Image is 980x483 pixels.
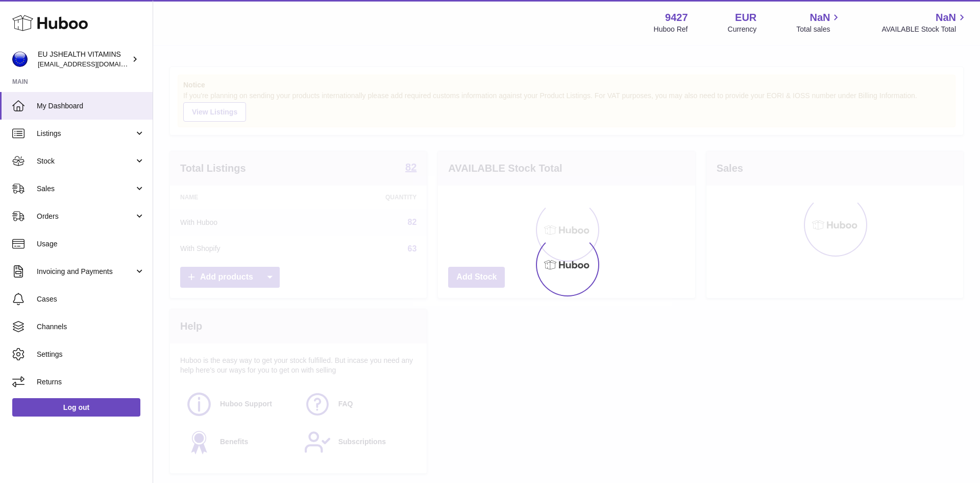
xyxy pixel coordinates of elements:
[796,25,842,34] span: Total sales
[37,294,145,304] span: Cases
[37,212,134,221] span: Orders
[37,377,145,387] span: Returns
[12,52,28,67] img: internalAdmin-9427@internal.huboo.com
[665,11,688,25] strong: 9427
[810,11,830,25] span: NaN
[37,322,145,332] span: Channels
[37,129,134,139] span: Listings
[37,101,145,111] span: My Dashboard
[37,239,145,249] span: Usage
[38,60,150,68] span: [EMAIL_ADDRESS][DOMAIN_NAME]
[37,184,134,194] span: Sales
[37,156,134,166] span: Stock
[38,50,130,69] div: EU JSHEALTH VITAMINS
[12,398,140,417] a: Log out
[881,11,968,34] a: NaN AVAILABLE Stock Total
[936,11,956,25] span: NaN
[881,25,968,34] span: AVAILABLE Stock Total
[735,11,756,25] strong: EUR
[37,267,134,277] span: Invoicing and Payments
[728,25,757,34] div: Currency
[37,350,145,359] span: Settings
[796,11,842,34] a: NaN Total sales
[654,25,688,34] div: Huboo Ref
